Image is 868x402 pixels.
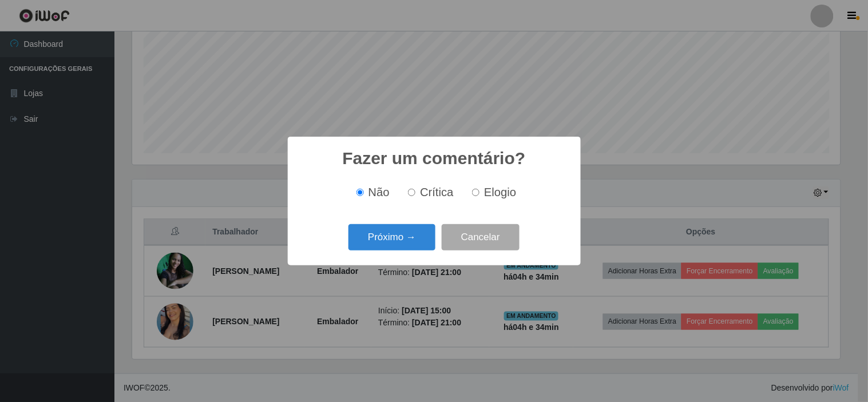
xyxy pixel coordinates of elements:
span: Crítica [420,186,454,198]
input: Elogio [472,189,479,196]
span: Não [368,186,390,198]
h2: Fazer um comentário? [342,148,525,169]
button: Cancelar [442,224,520,251]
span: Elogio [484,186,516,198]
input: Crítica [408,189,415,196]
button: Próximo → [348,224,435,251]
input: Não [356,189,364,196]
